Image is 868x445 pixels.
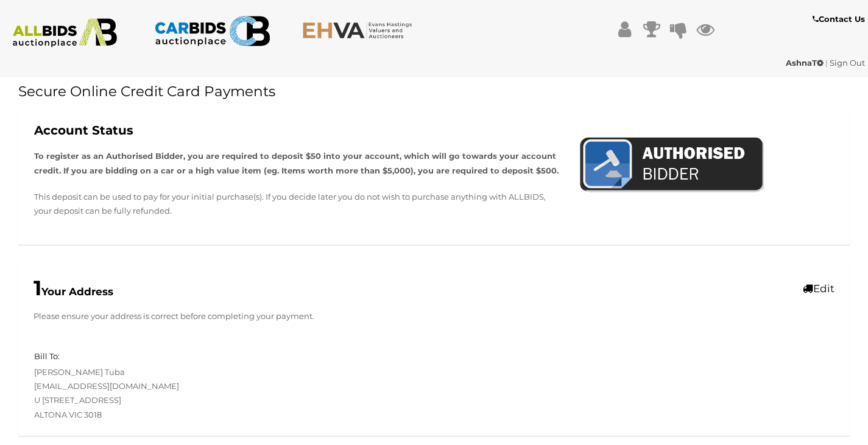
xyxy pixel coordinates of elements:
[7,18,123,47] img: ALLBIDS.com.au
[813,14,865,24] b: Contact Us
[18,84,850,99] h1: Secure Online Credit Card Payments
[34,123,133,138] b: Account Status
[579,136,764,195] img: AuthorisedBidder.png
[34,275,41,301] span: 1
[786,58,824,68] strong: AshnaT
[34,190,561,219] p: This deposit can be used to pay for your initial purchase(s). If you decide later you do not wish...
[830,58,865,68] a: Sign Out
[803,282,834,295] a: Edit
[813,12,868,26] a: Contact Us
[825,58,828,68] span: |
[34,309,834,323] p: Please ensure your address is correct before completing your payment.
[154,12,270,50] img: CARBIDS.com.au
[25,349,434,422] div: [PERSON_NAME] Tuba [EMAIL_ADDRESS][DOMAIN_NAME] U [STREET_ADDRESS] ALTONA VIC 3018
[34,352,60,360] h5: Bill To:
[34,151,559,175] strong: To register as an Authorised Bidder, you are required to deposit $50 into your account, which wil...
[34,286,113,298] b: Your Address
[786,58,825,68] a: AshnaT
[302,21,418,39] img: EHVA.com.au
